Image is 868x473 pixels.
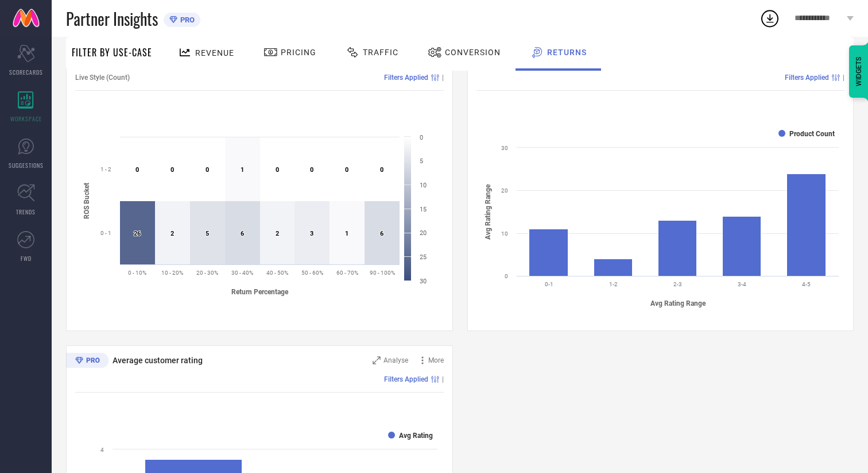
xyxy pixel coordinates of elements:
text: 0-1 [544,281,553,287]
span: | [442,375,444,383]
text: 15 [420,206,427,213]
text: 5 [206,230,209,237]
text: 50 - 60% [301,270,323,276]
text: 4 [100,447,104,453]
span: Filters Applied [384,74,428,82]
text: Avg Rating [399,432,433,440]
text: 10 - 20% [161,270,183,276]
text: 10 [420,182,427,189]
text: 30 [501,145,508,151]
text: 60 - 70% [336,270,358,276]
span: Traffic [363,48,398,57]
span: Filters Applied [785,74,829,82]
tspan: Return Percentage [231,288,289,296]
text: 0 [310,166,313,174]
span: Average customer rating [113,356,203,365]
text: 3-4 [738,281,746,287]
text: 0 [345,166,348,174]
tspan: Avg Rating Range [650,299,706,307]
text: 0 [420,134,423,141]
text: 0 [206,166,209,174]
text: 1 [241,166,244,174]
text: 6 [241,230,244,237]
text: 30 [420,278,427,285]
text: 0 [135,166,139,174]
span: SCORECARDS [9,68,43,76]
div: Open download list [759,8,780,29]
span: WORKSPACE [10,114,42,123]
span: Filter By Use-Case [72,45,152,59]
svg: Zoom [373,356,381,364]
span: | [843,74,844,82]
span: PRO [177,16,195,24]
text: 2-3 [673,281,682,287]
span: Revenue [195,48,234,57]
span: | [442,74,444,82]
text: 20 - 30% [196,270,218,276]
text: 20 [501,187,508,194]
span: Partner Insights [66,7,158,30]
text: 0 [505,273,508,279]
span: Returns [547,48,587,57]
text: 5 [420,157,423,165]
span: Live Style (Count) [75,74,130,82]
text: Product Count [789,130,835,138]
text: 0 - 1 [100,230,111,236]
text: 3 [310,230,313,237]
tspan: ROS Bucket [83,183,91,219]
span: Analyse [383,356,408,364]
text: 0 [276,166,279,174]
span: Pricing [281,48,316,57]
text: 1-2 [609,281,617,287]
text: 0 [170,166,174,174]
span: Filters Applied [384,375,428,383]
text: 1 [345,230,348,237]
text: 30 - 40% [231,270,253,276]
text: 40 - 50% [266,270,288,276]
text: 2 [276,230,279,237]
span: Conversion [445,48,501,57]
text: 0 - 10% [128,270,146,276]
span: FWD [21,254,32,263]
span: TRENDS [16,207,36,216]
tspan: Avg Rating Range [483,183,491,239]
span: SUGGESTIONS [9,161,44,170]
text: 6 [380,230,383,237]
div: Premium [66,353,108,370]
text: 4-5 [802,281,811,287]
text: 90 - 100% [370,270,395,276]
text: 2 [170,230,174,237]
text: 0 [380,166,383,174]
text: 10 [501,230,508,237]
text: 25 [420,253,427,261]
span: More [428,356,444,364]
text: 26 [134,230,141,237]
text: 20 [420,229,427,237]
text: 1 - 2 [100,166,111,172]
